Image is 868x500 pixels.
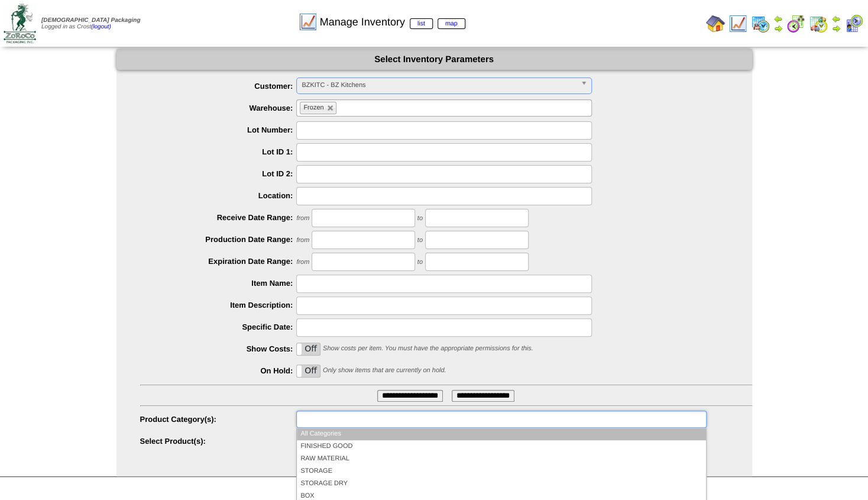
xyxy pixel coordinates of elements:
span: Frozen [303,104,323,111]
a: map [438,18,465,29]
img: line_graph.gif [728,14,747,33]
span: from [296,259,309,266]
span: Show costs per item. You must have the appropriate permissions for this. [323,345,533,352]
label: Warehouse: [140,104,297,112]
img: arrowleft.gif [773,14,783,24]
span: to [417,215,423,222]
img: home.gif [706,14,725,33]
div: OnOff [296,364,320,378]
span: Logged in as Crost [41,17,140,30]
img: calendarcustomer.gif [844,14,863,33]
label: Select Product(s): [140,437,297,446]
span: from [296,215,309,222]
li: FINISHED GOOD [297,440,705,453]
a: list [410,18,433,29]
label: Customer: [140,82,297,91]
li: RAW MATERIAL [297,453,705,465]
label: Product Category(s): [140,415,297,424]
label: Production Date Range: [140,235,297,244]
label: On Hold: [140,366,297,375]
li: All Categories [297,428,705,440]
img: zoroco-logo-small.webp [4,4,36,43]
label: Off [297,343,320,355]
label: Lot Number: [140,125,297,134]
img: calendarblend.gif [786,14,805,33]
a: (logout) [91,24,111,30]
label: Show Costs: [140,344,297,353]
label: Receive Date Range: [140,213,297,222]
label: Location: [140,191,297,200]
img: calendarinout.gif [809,14,828,33]
div: Select Inventory Parameters [116,49,752,70]
label: Item Description: [140,301,297,309]
span: BZKITC - BZ Kitchens [302,78,576,92]
div: OnOff [296,343,320,356]
span: to [417,237,423,244]
div: Please Wait [140,433,752,479]
img: arrowright.gif [773,24,783,33]
label: Specific Date: [140,322,297,331]
label: Lot ID 2: [140,169,297,178]
li: STORAGE DRY [297,478,705,490]
img: arrowright.gif [831,24,841,33]
img: line_graph.gif [299,12,318,31]
span: Manage Inventory [320,16,465,28]
span: from [296,237,309,244]
span: [DEMOGRAPHIC_DATA] Packaging [41,17,140,24]
span: Only show items that are currently on hold. [323,367,446,374]
label: Expiration Date Range: [140,257,297,266]
label: Item Name: [140,279,297,288]
label: Lot ID 1: [140,147,297,156]
span: to [417,259,423,266]
img: arrowleft.gif [831,14,841,24]
label: Off [297,365,320,377]
li: STORAGE [297,465,705,478]
img: calendarprod.gif [751,14,770,33]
